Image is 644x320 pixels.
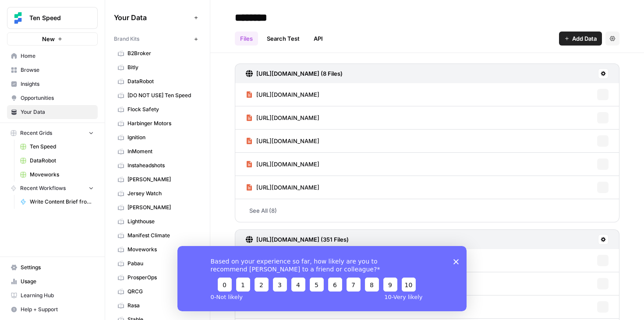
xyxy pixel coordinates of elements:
span: Your Data [114,12,191,23]
button: Workspace: Ten Speed [7,7,98,29]
span: B2Broker [127,49,197,57]
a: Moveworks [16,168,98,182]
span: Manifest Climate [127,232,197,239]
button: Recent Workflows [7,182,98,195]
span: Learning Hub [21,292,94,299]
h3: [URL][DOMAIN_NAME] (8 Files) [256,69,343,78]
a: Flock Safety [114,102,201,116]
span: ProsperOps [127,274,197,281]
a: Settings [7,260,98,274]
a: Insights [7,77,98,91]
span: Browse [21,66,94,74]
span: Moveworks [30,171,94,179]
a: [URL][DOMAIN_NAME] [246,176,319,199]
span: Flock Safety [127,105,197,113]
span: Add Data [572,34,597,43]
button: New [7,32,98,46]
a: [URL][DOMAIN_NAME] (8 Files) [246,64,343,83]
span: QRCG [127,288,197,295]
a: API [308,32,328,46]
a: [PERSON_NAME] [114,200,201,215]
a: Home [7,49,98,63]
span: Settings [21,264,94,271]
a: QRCG [114,285,201,299]
a: [DO NOT USE] Ten Speed [114,88,201,102]
a: [URL][DOMAIN_NAME] [246,130,319,152]
a: Write Content Brief from Keyword [DEV] [16,195,98,209]
a: Jersey Watch [114,186,201,200]
span: DataRobot [127,77,197,85]
a: [URL][DOMAIN_NAME] [246,153,319,176]
span: [URL][DOMAIN_NAME] [256,137,319,145]
span: Your Data [21,108,94,116]
a: Ten Speed [16,140,98,154]
a: B2Broker [114,46,201,60]
span: Home [21,52,94,60]
span: Recent Grids [20,129,52,137]
span: Ten Speed [29,14,82,22]
a: See All (8) [235,199,619,222]
a: Harbinger Motors [114,116,201,130]
span: [URL][DOMAIN_NAME] [256,183,319,192]
a: Moveworks [114,243,201,257]
span: Recent Workflows [20,184,66,192]
span: [PERSON_NAME] [127,204,197,211]
a: Learning Hub [7,288,98,302]
span: New [42,35,55,43]
span: Rasa [127,302,197,309]
span: Ignition [127,134,197,141]
span: Pabau [127,260,197,267]
span: [DO NOT USE] Ten Speed [127,91,197,99]
span: Jersey Watch [127,190,197,197]
span: Opportunities [21,94,94,102]
span: Brand Kits [114,35,139,43]
a: Bitly [114,60,201,74]
a: Ignition [114,130,201,144]
span: InMoment [127,148,197,155]
span: Insights [21,80,94,88]
a: [URL][DOMAIN_NAME] (351 Files) [246,230,349,249]
a: [URL][DOMAIN_NAME] [246,106,319,129]
a: Instaheadshots [114,158,201,172]
img: Ten Speed Logo [10,10,26,26]
a: Search Test [262,32,305,46]
span: [URL][DOMAIN_NAME] [256,90,319,99]
span: Harbinger Motors [127,120,197,127]
span: DataRobot [30,157,94,165]
a: Files [235,32,258,46]
span: Lighthouse [127,218,197,225]
span: [URL][DOMAIN_NAME] [256,160,319,169]
iframe: Survey from AirOps [177,246,467,311]
a: [URL][DOMAIN_NAME] [246,83,319,106]
span: Bitly [127,63,197,71]
a: Lighthouse [114,215,201,229]
a: Your Data [7,105,98,119]
span: Instaheadshots [127,162,197,169]
h3: [URL][DOMAIN_NAME] (351 Files) [256,235,349,244]
button: Recent Grids [7,127,98,140]
span: Ten Speed [30,143,94,151]
span: [PERSON_NAME] [127,176,197,183]
a: DataRobot [16,154,98,168]
button: Help + Support [7,302,98,316]
a: Pabau [114,257,201,271]
span: Usage [21,278,94,285]
a: Manifest Climate [114,229,201,243]
a: InMoment [114,144,201,158]
span: Moveworks [127,246,197,253]
button: Add Data [559,32,602,46]
span: [URL][DOMAIN_NAME] [256,113,319,122]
